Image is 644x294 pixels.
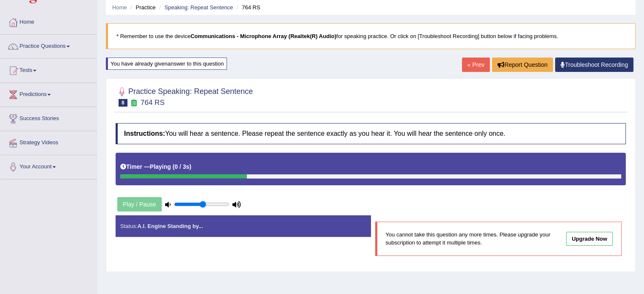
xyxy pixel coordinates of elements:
[124,130,165,137] b: Instructions:
[116,123,626,144] h4: You will hear a sentence. Please repeat the sentence exactly as you hear it. You will hear the se...
[174,163,189,170] b: 0 / 3s
[462,58,490,72] a: « Prev
[0,131,97,152] a: Strategy Videos
[0,155,97,176] a: Your Account
[386,231,556,247] p: You cannot take this question any more times. Please upgrade your subscription to attempt it mult...
[106,58,227,70] div: You have already given answer to this question
[0,35,97,56] a: Practice Questions
[130,99,138,107] small: Exam occurring question
[112,4,127,11] a: Home
[116,85,253,107] h2: Practice Speaking: Repeat Sentence
[566,232,613,246] a: Upgrade Now
[120,164,191,170] h5: Timer —
[164,4,233,11] a: Speaking: Repeat Sentence
[0,83,97,104] a: Predictions
[492,58,553,72] button: Report Question
[0,11,97,32] a: Home
[141,99,165,107] small: 764 RS
[150,163,171,170] b: Playing
[128,3,155,11] li: Practice
[191,33,336,39] b: Communications - Microphone Array (Realtek(R) Audio)
[555,58,633,72] a: Troubleshoot Recording
[137,223,203,229] strong: A.I. Engine Standing by...
[235,3,260,11] li: 764 RS
[106,23,636,49] blockquote: * Remember to use the device for speaking practice. Or click on [Troubleshoot Recording] button b...
[189,163,191,170] b: )
[0,59,97,80] a: Tests
[116,215,371,237] div: Status:
[119,99,127,107] span: 8
[0,107,97,128] a: Success Stories
[172,163,174,170] b: (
